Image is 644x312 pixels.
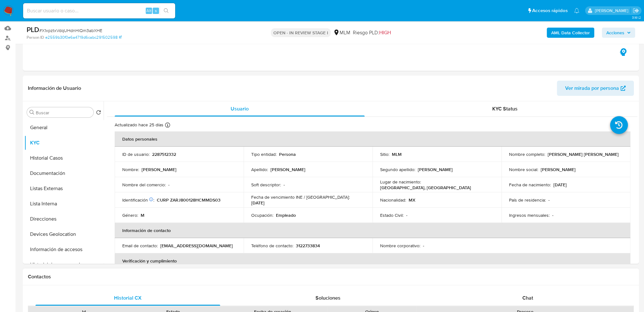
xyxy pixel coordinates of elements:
p: MLM [392,151,402,157]
h1: Contactos [28,274,634,280]
p: ID de usuario : [122,151,150,157]
p: - [552,212,553,218]
p: Ingresos mensuales : [509,212,550,218]
div: MLM [333,29,350,36]
p: Fecha de vencimiento INE / [GEOGRAPHIC_DATA] : [251,194,350,200]
p: [PERSON_NAME] [418,167,453,172]
p: [PERSON_NAME] [PERSON_NAME] [548,151,619,157]
span: # X1xpztxVdqUHdnHlQm3abXHE [39,27,102,34]
button: General [24,120,104,135]
p: Tipo entidad : [251,151,277,157]
span: Soluciones [315,294,340,302]
button: Devices Geolocation [24,227,104,242]
p: [PERSON_NAME] [142,167,176,172]
p: Nombre : [122,167,139,172]
p: OPEN - IN REVIEW STAGE I [271,28,331,37]
span: HIGH [379,29,391,36]
p: 2287512332 [152,151,176,157]
span: Ver mirada por persona [565,81,619,96]
p: Nacionalidad : [380,197,406,203]
b: PLD [27,24,39,35]
p: Nombre del comercio : [122,182,166,188]
button: Buscar [29,110,35,115]
span: Acciones [606,28,624,38]
a: Notificaciones [574,8,579,13]
p: Email de contacto : [122,243,158,249]
p: Nombre corporativo : [380,243,420,249]
p: Nombre completo : [509,151,545,157]
p: - [168,182,169,188]
p: País de residencia : [509,197,546,203]
button: Documentación [24,166,104,181]
span: Accesos rápidos [532,7,568,14]
button: Historial de conversaciones [24,257,104,272]
button: Listas Externas [24,181,104,196]
p: Sitio : [380,151,389,157]
p: Identificación : [122,197,154,203]
p: Fecha de nacimiento : [509,182,551,188]
p: - [284,182,285,188]
p: loui.hernandezrodriguez@mercadolibre.com.mx [595,8,630,14]
button: Direcciones [24,211,104,227]
th: Datos personales [115,131,630,147]
b: Person ID [27,35,44,40]
p: - [548,197,550,203]
p: [GEOGRAPHIC_DATA], [GEOGRAPHIC_DATA] [380,185,471,190]
p: [PERSON_NAME] [541,167,576,172]
p: Persona [279,151,296,157]
p: 3122733834 [296,243,320,249]
p: CURP ZARJ800128HCMMDS03 [157,197,220,203]
p: - [406,212,407,218]
p: Lugar de nacimiento : [380,179,421,185]
a: Salir [633,7,639,14]
button: Ver mirada por persona [557,81,634,96]
span: Riesgo PLD: [353,29,391,36]
p: Segundo apellido : [380,167,415,172]
button: Acciones [602,28,635,38]
button: Información de accesos [24,242,104,257]
p: Género : [122,212,138,218]
span: Historial CX [114,294,142,302]
span: 3.161.2 [632,15,641,20]
b: AML Data Collector [551,28,590,38]
p: [EMAIL_ADDRESS][DOMAIN_NAME] [160,243,233,249]
p: [DATE] [553,182,567,188]
a: e2559b30f0e6a4719d6cabc291502598 [45,35,122,40]
p: Estado Civil : [380,212,404,218]
span: KYC Status [492,105,518,112]
button: KYC [24,135,104,150]
p: Ocupación : [251,212,273,218]
span: Usuario [231,105,249,112]
input: Buscar usuario o caso... [23,7,175,15]
th: Información de contacto [115,223,630,238]
h1: Información de Usuario [28,85,81,91]
span: s [155,8,157,14]
p: [PERSON_NAME] [271,167,305,172]
th: Verificación y cumplimiento [115,253,630,269]
button: search-icon [160,6,173,15]
p: MX [409,197,415,203]
span: Alt [146,8,151,14]
button: Historial Casos [24,150,104,166]
button: AML Data Collector [547,28,594,38]
p: Apellido : [251,167,268,172]
p: [DATE] [251,200,265,206]
p: Empleado [276,212,296,218]
span: Chat [522,294,533,302]
p: M [141,212,144,218]
button: Lista Interna [24,196,104,211]
p: Soft descriptor : [251,182,281,188]
p: - [423,243,424,249]
input: Buscar [36,110,91,116]
p: Teléfono de contacto : [251,243,293,249]
p: Actualizado hace 25 días [115,122,163,128]
button: Volver al orden por defecto [96,110,101,117]
p: Nombre social : [509,167,538,172]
